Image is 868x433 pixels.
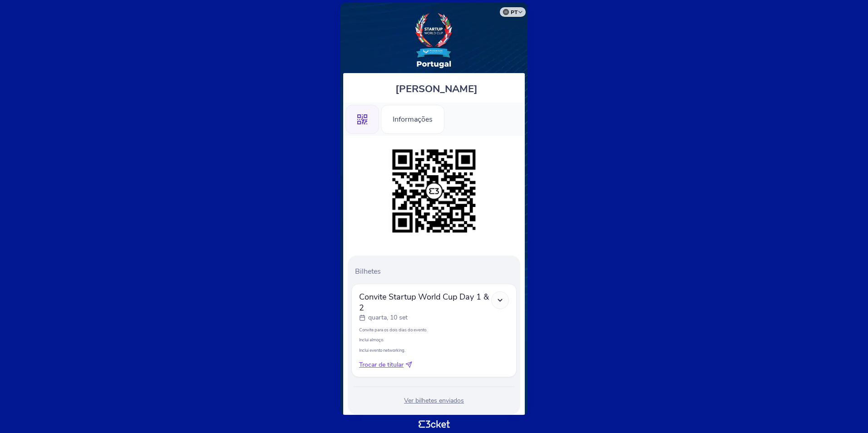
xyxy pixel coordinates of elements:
p: quarta, 10 set [368,313,408,322]
p: Bilhetes [355,266,517,276]
img: Startup World Cup Portugal [414,12,454,69]
div: Informações [381,105,444,134]
img: be16d0eff4f644ff9668d685a7295f82.png [388,145,480,237]
span: Convite Startup World Cup Day 1 & 2 [359,291,491,313]
span: Trocar de titular [359,360,404,369]
a: Informações [381,113,444,123]
p: Inclui almoço. [359,337,509,343]
span: [PERSON_NAME] [395,82,478,96]
div: Ver bilhetes enviados [351,396,517,405]
p: Inclui evento networking. [359,347,509,353]
p: Convite para os dois dias do evento. [359,327,509,333]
